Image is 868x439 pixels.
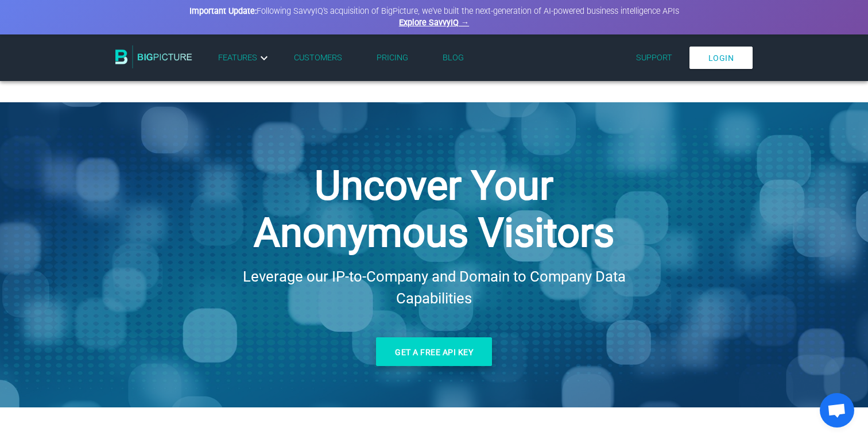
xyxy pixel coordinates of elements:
[115,45,192,68] img: BigPicture.io
[219,265,649,310] h2: Leverage our IP-to-Company and Domain to Company Data Capabilities
[218,51,271,65] a: Features
[376,337,492,366] a: Get a free API key
[219,162,649,256] h1: Uncover Your Anonymous Visitors
[820,393,854,428] a: Open chat
[689,47,753,69] a: Login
